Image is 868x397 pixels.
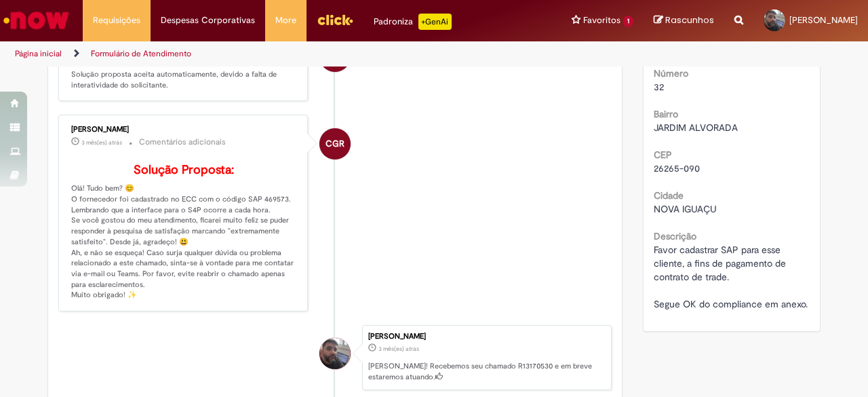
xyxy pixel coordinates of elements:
img: click_logo_yellow_360x200.png [317,10,353,30]
time: 13/06/2025 10:09:33 [81,138,122,147]
span: 26265-090 [654,162,700,174]
p: Olá! Tudo bem? 😊 O fornecedor foi cadastrado no ECC com o código SAP 469573. Lembrando que a inte... [71,164,297,301]
span: 3 mês(es) atrás [81,138,122,147]
span: Rascunhos [665,14,714,26]
span: Favoritos [583,14,620,27]
span: 32 [654,81,664,93]
span: 1 [623,16,633,27]
span: JARDIM ALVORADA [654,121,738,134]
span: NOVA IGUAÇU [654,203,717,215]
li: Marcus Paulo Albuquerque [58,325,612,390]
time: 12/06/2025 10:34:50 [378,345,419,353]
b: Cidade [654,189,684,202]
b: Bairro [654,108,678,120]
span: More [275,14,296,27]
p: Solução proposta aceita automaticamente, devido a falta de interatividade do solicitante. [71,69,297,90]
a: Página inicial [15,48,62,59]
span: Despesas Corporativas [161,14,255,27]
ul: Trilhas de página [10,41,568,67]
b: Número [654,67,688,79]
a: Formulário de Atendimento [91,48,191,59]
a: Rascunhos [654,14,714,27]
div: [PERSON_NAME] [368,333,604,341]
span: Favor cadastrar SAP para esse cliente, a fins de pagamento de contrato de trade. Segue OK do comp... [654,244,808,310]
p: [PERSON_NAME]! Recebemos seu chamado R13170530 e em breve estaremos atuando. [368,361,604,382]
div: Camila Garcia Rafael [319,128,351,159]
b: Descrição [654,230,696,242]
b: CEP [654,149,672,161]
div: Marcus Paulo Albuquerque [319,338,351,369]
span: CGR [325,128,344,160]
div: [PERSON_NAME] [71,126,297,134]
small: Comentários adicionais [139,136,226,148]
span: Requisições [93,14,140,27]
img: ServiceNow [1,7,71,34]
div: Padroniza [374,14,452,30]
b: Solução Proposta: [134,162,234,178]
p: +GenAi [418,14,452,30]
span: 3 mês(es) atrás [378,345,419,353]
span: [PERSON_NAME] [789,14,858,26]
